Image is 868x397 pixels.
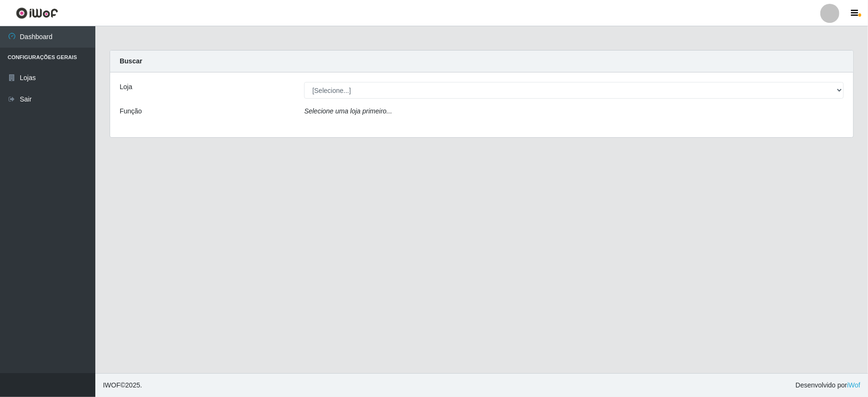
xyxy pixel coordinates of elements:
[120,57,142,65] strong: Buscar
[103,380,142,390] span: © 2025 .
[120,82,132,92] label: Loja
[16,7,58,19] img: CoreUI Logo
[120,106,142,116] label: Função
[103,381,121,389] span: IWOF
[796,380,860,390] span: Desenvolvido por
[847,381,860,389] a: iWof
[304,107,392,115] i: Selecione uma loja primeiro...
